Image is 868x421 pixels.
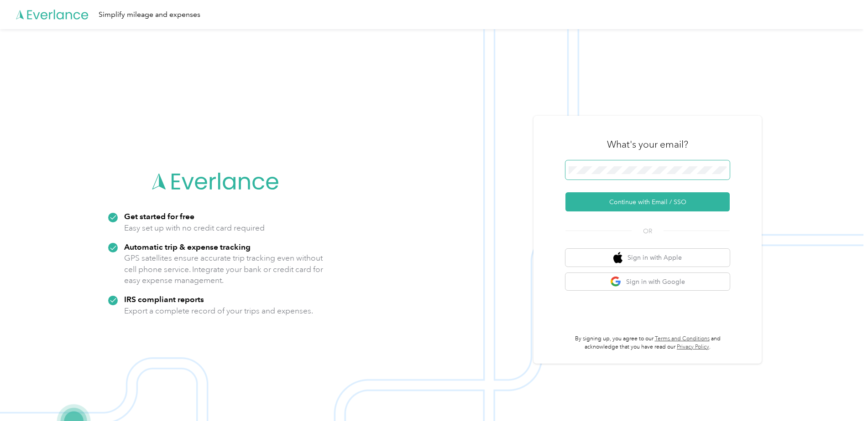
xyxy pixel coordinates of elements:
span: OR [632,226,664,236]
strong: IRS compliant reports [124,294,204,304]
button: google logoSign in with Google [565,273,730,291]
img: apple logo [613,252,622,263]
div: Simplify mileage and expenses [99,9,200,21]
a: Terms and Conditions [655,335,710,342]
img: google logo [610,276,622,288]
a: Privacy Policy [677,344,709,350]
p: Export a complete record of your trips and expenses. [124,305,313,317]
strong: Get started for free [124,211,194,221]
strong: Automatic trip & expense tracking [124,242,251,252]
button: apple logoSign in with Apple [565,249,730,267]
p: GPS satellites ensure accurate trip tracking even without cell phone service. Integrate your bank... [124,252,324,286]
h3: What's your email? [607,138,688,151]
button: Continue with Email / SSO [565,192,730,211]
p: Easy set up with no credit card required [124,222,265,234]
p: By signing up, you agree to our and acknowledge that you have read our . [565,335,730,351]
